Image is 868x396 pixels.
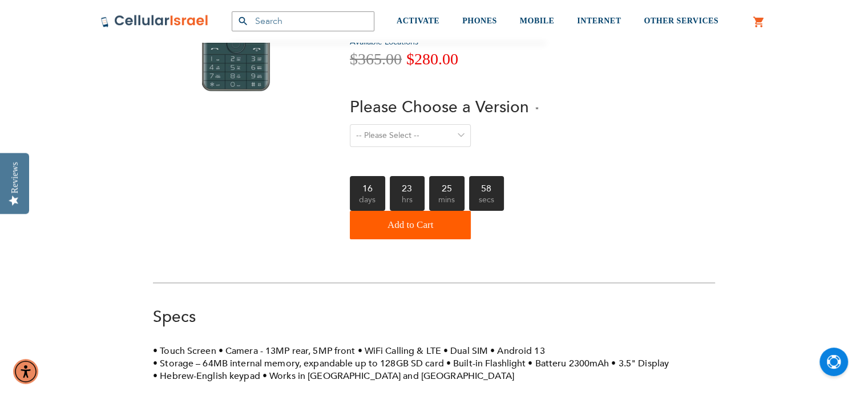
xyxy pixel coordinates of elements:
[357,345,441,357] li: WiFi Calling & LTE
[153,306,196,328] a: Specs
[577,17,621,25] span: INTERNET
[13,359,38,384] div: Accessibility Menu
[469,193,504,211] span: secs
[387,214,433,236] span: Add to Cart
[100,14,209,28] img: Cellular Israel Logo
[469,176,504,193] b: 58
[429,193,465,211] span: mins
[350,193,385,211] span: days
[528,357,609,370] li: Batteru 2300mAh
[350,50,402,68] span: $365.00
[462,17,497,25] span: PHONES
[490,345,544,357] li: Android 13
[644,17,718,25] span: OTHER SERVICES
[263,370,514,382] li: Works in [GEOGRAPHIC_DATA] and [GEOGRAPHIC_DATA]
[232,11,374,31] input: Search
[611,357,669,370] li: 3.5" Display
[153,357,444,370] li: Storage – 64MB internal memory, expandable up to 128GB SD card
[406,50,458,68] span: $280.00
[390,176,425,193] b: 23
[350,211,471,239] button: Add to Cart
[520,17,555,25] span: MOBILE
[443,345,488,357] li: Dual SIM
[397,17,439,25] span: ACTIVATE
[153,370,260,382] li: Hebrew-English keypad
[390,193,425,211] span: hrs
[429,176,465,193] b: 25
[446,357,526,370] li: Built-in Flashlight
[350,96,529,118] span: Please Choose a Version
[219,345,356,357] li: Camera - 13MP rear, 5MP front
[10,162,20,193] div: Reviews
[350,176,385,193] b: 16
[153,345,216,357] li: Touch Screen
